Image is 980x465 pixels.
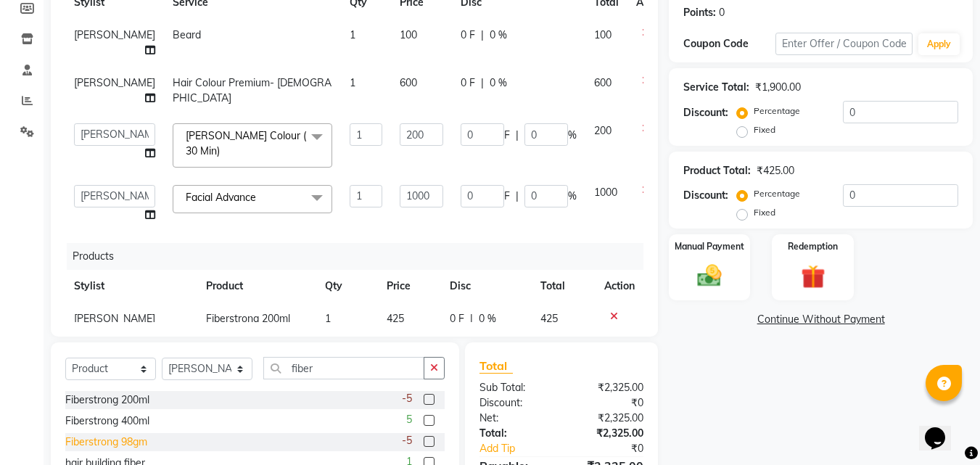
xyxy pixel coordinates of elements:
[683,163,751,178] div: Product Total:
[65,392,149,408] div: Fiberstrong 200ml
[461,28,475,43] span: 0 F
[719,5,725,20] div: 0
[461,75,475,91] span: 0 F
[173,76,332,104] span: Hair Colour Premium- [DEMOGRAPHIC_DATA]
[186,129,306,157] span: [PERSON_NAME] Colour ( 30 Min)
[350,28,355,41] span: 1
[441,270,532,303] th: Disc
[561,411,654,426] div: ₹2,325.00
[400,76,417,89] span: 600
[67,243,654,270] div: Products
[65,435,147,450] div: Fiberstrong 98gm
[490,28,507,43] span: 0 %
[469,395,561,411] div: Discount:
[683,80,749,95] div: Service Total:
[490,75,507,91] span: 0 %
[594,124,612,137] span: 200
[74,28,155,41] span: [PERSON_NAME]
[754,206,775,219] label: Fixed
[516,128,519,143] span: |
[540,312,558,325] span: 425
[594,186,617,199] span: 1000
[775,33,913,55] input: Enter Offer / Coupon Code
[256,191,263,204] a: x
[504,189,510,204] span: F
[594,28,612,41] span: 100
[206,312,290,325] span: Fiberstrong 200ml
[481,28,484,43] span: |
[754,123,775,136] label: Fixed
[402,433,412,448] span: -5
[755,80,801,95] div: ₹1,900.00
[481,75,484,91] span: |
[690,262,729,289] img: _cash.svg
[675,240,744,253] label: Manual Payment
[594,76,612,89] span: 600
[561,380,654,395] div: ₹2,325.00
[378,270,442,303] th: Price
[918,33,960,55] button: Apply
[316,270,378,303] th: Qty
[561,395,654,411] div: ₹0
[479,358,513,374] span: Total
[263,357,424,379] input: Search or Scan
[672,312,970,327] a: Continue Without Payment
[406,412,412,427] span: 5
[596,270,643,303] th: Action
[504,128,510,143] span: F
[532,270,596,303] th: Total
[788,240,838,253] label: Redemption
[683,188,728,203] div: Discount:
[402,391,412,406] span: -5
[469,426,561,441] div: Total:
[683,105,728,120] div: Discount:
[577,441,655,456] div: ₹0
[65,413,149,429] div: Fiberstrong 400ml
[74,312,155,325] span: [PERSON_NAME]
[683,5,716,20] div: Points:
[186,191,256,204] span: Facial Advance
[220,144,226,157] a: x
[757,163,794,178] div: ₹425.00
[568,189,577,204] span: %
[74,76,155,89] span: [PERSON_NAME]
[470,311,473,326] span: |
[568,128,577,143] span: %
[197,270,316,303] th: Product
[794,262,833,292] img: _gift.svg
[479,311,496,326] span: 0 %
[350,76,355,89] span: 1
[450,311,464,326] span: 0 F
[400,28,417,41] span: 100
[65,270,197,303] th: Stylist
[683,36,775,52] div: Coupon Code
[173,28,201,41] span: Beard
[469,441,577,456] a: Add Tip
[516,189,519,204] span: |
[561,426,654,441] div: ₹2,325.00
[469,380,561,395] div: Sub Total:
[387,312,404,325] span: 425
[469,411,561,426] div: Net:
[325,312,331,325] span: 1
[919,407,965,450] iframe: chat widget
[754,187,800,200] label: Percentage
[754,104,800,118] label: Percentage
